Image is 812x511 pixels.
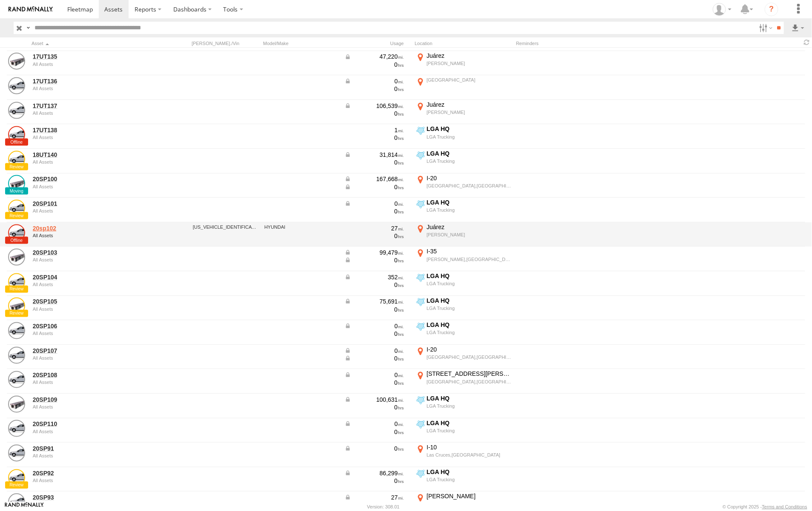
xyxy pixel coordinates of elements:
a: 20SP100 [33,175,149,183]
a: View Asset Details [8,200,25,217]
div: undefined [33,86,149,91]
a: View Asset Details [8,347,25,364]
a: View Asset Details [8,371,25,388]
div: undefined [33,62,149,67]
div: Data from Vehicle CANbus [344,396,404,403]
label: Click to View Current Location [415,101,513,124]
div: Data from Vehicle CANbus [344,347,404,355]
div: 0 [344,428,404,436]
div: Data from Vehicle CANbus [344,371,404,379]
div: [PERSON_NAME]./Vin [192,40,260,46]
div: undefined [33,159,149,165]
a: View Asset Details [8,396,25,413]
label: Click to View Current Location [415,125,513,148]
div: LGA HQ [427,321,511,329]
a: View Asset Details [8,151,25,168]
div: [GEOGRAPHIC_DATA] [427,77,511,83]
a: 17UT138 [33,126,149,134]
a: View Asset Details [8,224,25,241]
label: Click to View Current Location [415,419,513,442]
a: 17UT137 [33,102,149,110]
div: Data from Vehicle CANbus [344,183,404,191]
div: Data from Vehicle CANbus [344,175,404,183]
div: LGA Trucking [427,281,511,287]
label: Click to View Current Location [415,199,513,221]
a: 20SP104 [33,273,149,281]
a: 17UT135 [33,53,149,60]
div: 0 [344,330,404,338]
div: [PERSON_NAME] [427,109,511,115]
div: Data from Vehicle CANbus [344,355,404,362]
label: Click to View Current Location [415,272,513,295]
div: Las Cruces,[GEOGRAPHIC_DATA] [427,452,511,458]
div: Data from Vehicle CANbus [344,200,404,207]
label: Click to View Current Location [415,468,513,491]
div: [PERSON_NAME] [427,232,511,238]
div: 0 [344,85,404,93]
div: Data from Vehicle CANbus [344,273,404,281]
a: View Asset Details [8,469,25,486]
a: 20SP106 [33,322,149,330]
div: undefined [33,355,149,361]
div: 3H3V532K2NJ029077 [193,224,258,230]
div: 0 [344,134,404,142]
div: LGA Trucking [427,403,511,409]
div: Click to Sort [32,40,151,46]
div: I-20 [427,346,511,353]
a: 18UT140 [33,151,149,159]
div: undefined [33,380,149,385]
div: I-10 [427,443,511,451]
div: Data from Vehicle CANbus [344,494,404,501]
div: [STREET_ADDRESS][PERSON_NAME] [427,370,511,378]
a: 20SP108 [33,371,149,379]
div: 27 [344,224,404,232]
div: undefined [33,453,149,458]
a: View Asset Details [8,445,25,462]
div: LGA Trucking [427,329,511,335]
div: Data from Vehicle CANbus [344,102,404,110]
div: undefined [33,307,149,312]
div: HYUNDAI [264,224,339,230]
a: Visit our Website [5,502,44,511]
div: [GEOGRAPHIC_DATA],[GEOGRAPHIC_DATA] [427,379,511,385]
div: 0 [344,207,404,215]
a: Terms and Conditions [762,504,807,509]
label: Click to View Current Location [415,52,513,75]
a: View Asset Details [8,273,25,290]
div: Usage [343,40,411,46]
a: 20SP93 [33,494,149,501]
a: 20SP107 [33,347,149,355]
div: undefined [33,208,149,213]
div: Data from Vehicle CANbus [344,469,404,477]
div: 1 [344,126,404,134]
div: 0 [344,110,404,117]
a: 20SP92 [33,469,149,477]
label: Click to View Current Location [415,321,513,344]
div: 0 [344,501,404,509]
a: 17UT136 [33,77,149,85]
div: LGA Trucking [427,207,511,213]
div: 0 [344,403,404,411]
div: I-20 [427,174,511,182]
div: LGA HQ [427,468,511,476]
div: Model/Make [263,40,340,46]
div: undefined [33,429,149,434]
div: LGA HQ [427,272,511,280]
a: View Asset Details [8,249,25,266]
div: Data from Vehicle CANbus [344,445,404,452]
i: ? [765,3,778,16]
div: 0 [344,477,404,485]
a: 20SP101 [33,200,149,207]
a: 20SP109 [33,396,149,403]
div: Data from Vehicle CANbus [344,298,404,305]
a: View Asset Details [8,126,25,143]
label: Search Filter Options [756,22,774,34]
div: [PERSON_NAME] [427,60,511,66]
a: View Asset Details [8,420,25,437]
a: View Asset Details [8,322,25,339]
label: Click to View Current Location [415,76,513,99]
a: 20SP105 [33,298,149,305]
div: Data from Vehicle CANbus [344,256,404,264]
div: LGA HQ [427,419,511,427]
a: View Asset Details [8,102,25,119]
